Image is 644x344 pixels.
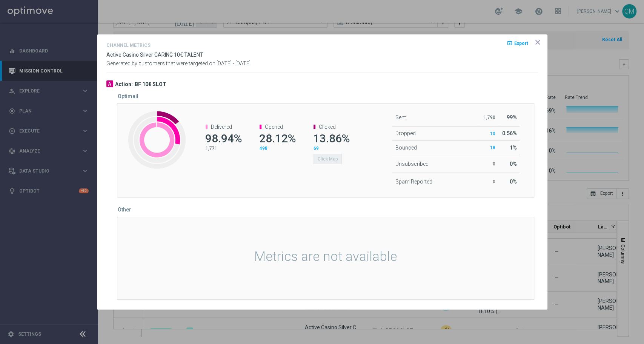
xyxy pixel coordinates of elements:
[480,179,495,185] p: 0
[490,145,495,150] span: 18
[509,179,516,185] span: 0%
[395,179,432,185] span: Spam Reported
[206,145,241,151] p: 1,771
[205,132,242,145] span: 98.94%
[118,93,138,99] h5: Optimail
[534,39,541,46] opti-icon: icon
[106,60,215,66] span: Generated by customers that were targeted on
[480,114,495,120] p: 1,790
[502,130,516,136] span: 0.56%
[259,132,296,145] span: 28.12%
[395,130,416,136] span: Dropped
[319,124,336,130] span: Clicked
[211,124,232,130] span: Delivered
[254,249,397,264] span: Metrics are not available
[314,154,342,164] button: Click Map
[509,161,516,167] span: 0%
[514,41,528,46] span: Export
[265,124,283,130] span: Opened
[490,131,495,136] span: 10
[115,81,133,88] h3: Action:
[106,52,203,58] span: Active Casino Silver CARING 10€ TALENT
[260,146,267,151] span: 498
[395,114,406,120] span: Sent
[106,43,151,48] h4: Channel Metrics
[395,161,429,167] span: Unsubscribed
[314,146,319,151] span: 69
[395,145,417,151] span: Bounced
[118,207,131,213] h5: Other
[106,80,113,87] div: A
[507,40,513,46] i: open_in_browser
[506,114,516,120] span: 99%
[217,60,251,66] span: [DATE] - [DATE]
[509,145,516,151] span: 1%
[135,81,166,88] h3: BF 10€ SLOT
[313,132,350,145] span: 13.86%
[480,161,495,167] p: 0
[506,39,529,48] button: open_in_browser Export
